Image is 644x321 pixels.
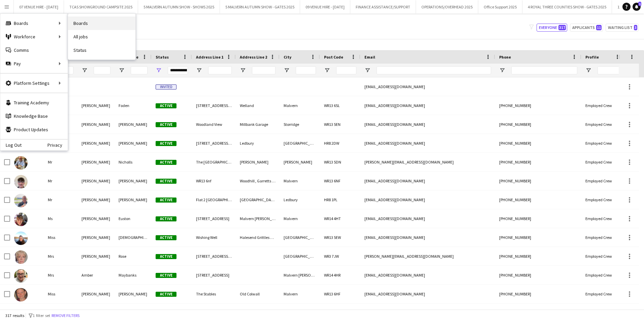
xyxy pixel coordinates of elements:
div: Miss [44,285,77,303]
div: [STREET_ADDRESS] [192,266,236,284]
button: 5 MALVERN AUTUMN SHOW - SHOWS 2025 [138,0,220,13]
div: [EMAIL_ADDRESS][DOMAIN_NAME] [360,172,495,190]
input: Profile Filter Input [598,66,620,74]
input: Post Code Filter Input [336,66,356,74]
div: [GEOGRAPHIC_DATA] [280,247,320,265]
button: 07 VENUE HIRE - [DATE] [14,0,64,13]
button: Open Filter Menu [324,67,330,73]
div: Employed Crew [581,266,624,284]
button: Open Filter Menu [119,67,125,73]
div: Employed Crew [581,96,624,115]
div: WR13 6NF [320,172,360,190]
div: [EMAIL_ADDRESS][DOMAIN_NAME] [360,115,495,134]
div: Old Colwall [236,285,280,303]
div: Pay [0,57,68,70]
img: Alison Priest [14,231,28,245]
div: [PHONE_NUMBER] [495,172,581,190]
div: Employed Crew [581,115,624,134]
span: Active [156,254,176,259]
div: WR13 5EN [320,115,360,134]
a: Knowledge Base [0,109,68,123]
div: [GEOGRAPHIC_DATA] [236,190,280,209]
button: Applicants11 [570,24,603,32]
div: WR13 5DN [320,153,360,171]
input: City Filter Input [296,66,316,74]
button: Open Filter Menu [156,67,162,73]
button: Waiting list3 [606,24,639,32]
div: [PERSON_NAME] [77,228,115,247]
button: 09 VENUE HIRE - [DATE] [300,0,350,13]
span: Active [156,103,176,108]
span: Active [156,122,176,127]
button: Open Filter Menu [364,67,371,73]
div: [EMAIL_ADDRESS][DOMAIN_NAME] [360,77,495,96]
a: Boards [68,16,135,30]
div: [EMAIL_ADDRESS][DOMAIN_NAME] [360,266,495,284]
div: Malvern [PERSON_NAME] [236,209,280,228]
div: [PERSON_NAME] [77,190,115,209]
div: Mr [44,172,77,190]
div: Flat 2 [GEOGRAPHIC_DATA] [192,190,236,209]
div: [PERSON_NAME] [77,134,115,152]
input: Last Name Filter Input [131,66,148,74]
div: Mr [44,153,77,171]
div: [EMAIL_ADDRESS][DOMAIN_NAME] [360,209,495,228]
div: Employed Crew [581,153,624,171]
img: Alexander Brooks [14,194,28,207]
img: Alison Euston [14,213,28,226]
div: [PHONE_NUMBER] [495,209,581,228]
span: 3 [634,25,637,30]
div: [STREET_ADDRESS] [192,209,236,228]
div: [PERSON_NAME][EMAIL_ADDRESS][DOMAIN_NAME] [360,153,495,171]
div: Woodhill , Garretts bank, [GEOGRAPHIC_DATA] [236,172,280,190]
div: [STREET_ADDRESS][PERSON_NAME] [192,247,236,265]
span: Active [156,141,176,146]
div: [EMAIL_ADDRESS][DOMAIN_NAME] [360,96,495,115]
div: Employed Crew [581,209,624,228]
img: Amelia Alcott [14,288,28,301]
div: HR8 1PL [320,190,360,209]
button: Remove filters [50,312,81,319]
div: [PHONE_NUMBER] [495,190,581,209]
div: The Stables [192,285,236,303]
div: Foden [115,96,152,115]
div: [EMAIL_ADDRESS][DOMAIN_NAME] [360,190,495,209]
div: HR8 2DW [320,134,360,152]
div: [PERSON_NAME] [77,209,115,228]
div: WR3 7JW [320,247,360,265]
button: OPERATIONS/OVERHEAD 2025 [416,0,478,13]
div: The [GEOGRAPHIC_DATA] [192,153,236,171]
div: [STREET_ADDRESS][PERSON_NAME] [192,96,236,115]
input: Address Line 1 Filter Input [208,66,232,74]
input: Address Line 2 Filter Input [252,66,276,74]
div: Employed Crew [581,247,624,265]
span: Active [156,273,176,278]
div: [PERSON_NAME] [115,172,152,190]
div: [PERSON_NAME] [280,153,320,171]
div: Employed Crew [581,172,624,190]
a: All jobs [68,30,135,43]
div: Employed Crew [581,228,624,247]
div: Maybanks [115,266,152,284]
div: Malvern [280,172,320,190]
div: [EMAIL_ADDRESS][DOMAIN_NAME] [360,228,495,247]
button: TCAS SHOWGROUND CAMPSITE 2025 [64,0,138,13]
div: [PERSON_NAME] [77,172,115,190]
span: Active [156,160,176,165]
div: [PERSON_NAME] [115,115,152,134]
div: [DEMOGRAPHIC_DATA] [115,228,152,247]
span: Active [156,179,176,184]
div: [PHONE_NUMBER] [495,134,581,152]
div: [PERSON_NAME] [77,153,115,171]
a: Status [68,43,135,57]
div: Euston [115,209,152,228]
div: [PERSON_NAME] [77,115,115,134]
span: Active [156,216,176,221]
img: Alan Nicholls [14,156,28,170]
div: [PERSON_NAME] [77,285,115,303]
span: Post Code [324,55,343,60]
div: WR13 6HF [320,285,360,303]
div: [PERSON_NAME] [77,247,115,265]
a: Log Out [0,142,22,148]
div: [GEOGRAPHIC_DATA] [280,134,320,152]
